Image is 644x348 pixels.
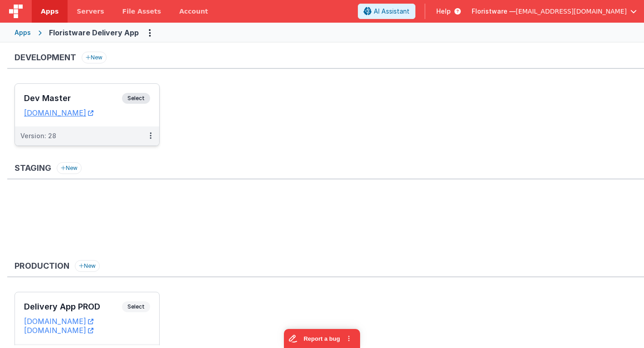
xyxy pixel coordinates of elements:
[75,260,100,272] button: New
[41,7,59,16] span: Apps
[122,7,161,16] span: File Assets
[358,4,415,19] button: AI Assistant
[472,7,516,16] span: Floristware —
[122,93,150,104] span: Select
[15,164,51,173] h3: Staging
[516,7,627,16] span: [EMAIL_ADDRESS][DOMAIN_NAME]
[24,317,93,326] a: [DOMAIN_NAME]
[374,7,410,16] span: AI Assistant
[24,326,93,335] a: [DOMAIN_NAME]
[284,329,360,348] iframe: Marker.io feedback button
[77,7,104,16] span: Servers
[436,7,451,16] span: Help
[122,301,150,312] span: Select
[24,94,122,103] h3: Dev Master
[24,108,93,117] a: [DOMAIN_NAME]
[20,131,56,140] div: Version: 28
[49,27,139,38] div: Floristware Delivery App
[57,162,82,174] button: New
[15,28,31,37] div: Apps
[472,7,637,16] button: Floristware — [EMAIL_ADDRESS][DOMAIN_NAME]
[24,302,122,311] h3: Delivery App PROD
[142,25,157,40] button: Options
[15,261,69,271] h3: Production
[15,53,76,62] h3: Development
[82,52,107,63] button: New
